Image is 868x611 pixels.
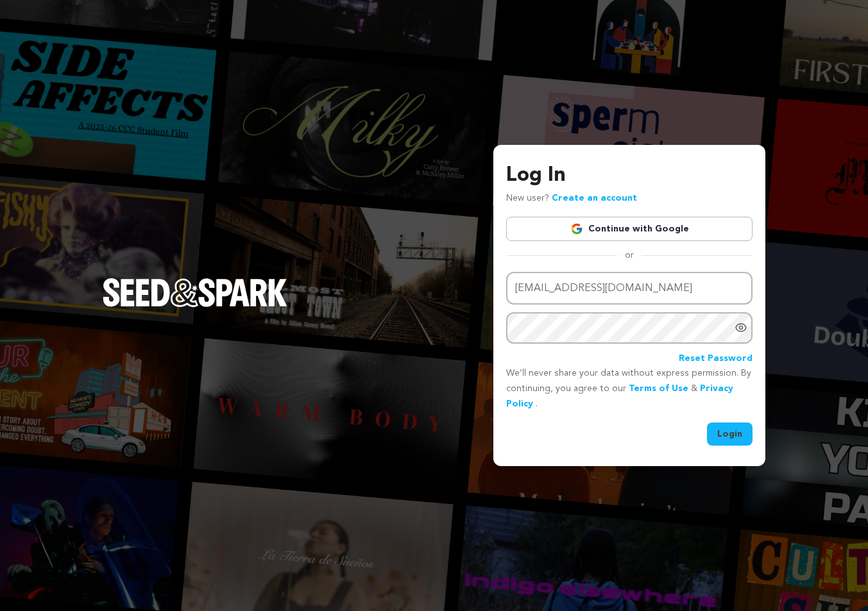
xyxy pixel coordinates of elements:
img: Google logo [570,222,583,235]
a: Reset Password [679,351,753,367]
a: Continue with Google [506,217,753,241]
a: Privacy Policy [506,384,733,408]
p: New user? [506,191,637,206]
input: Email address [506,272,753,305]
a: Seed&Spark Homepage [103,278,287,332]
span: or [617,249,642,262]
button: Login [707,423,753,446]
p: We’ll never share your data without express permission. By continuing, you agree to our & . [506,366,753,412]
a: Create an account [552,194,637,203]
a: Terms of Use [629,384,688,393]
h3: Log In [506,160,753,191]
a: Show password as plain text. Warning: this will display your password on the screen. [735,321,747,334]
img: Seed&Spark Logo [103,278,287,306]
